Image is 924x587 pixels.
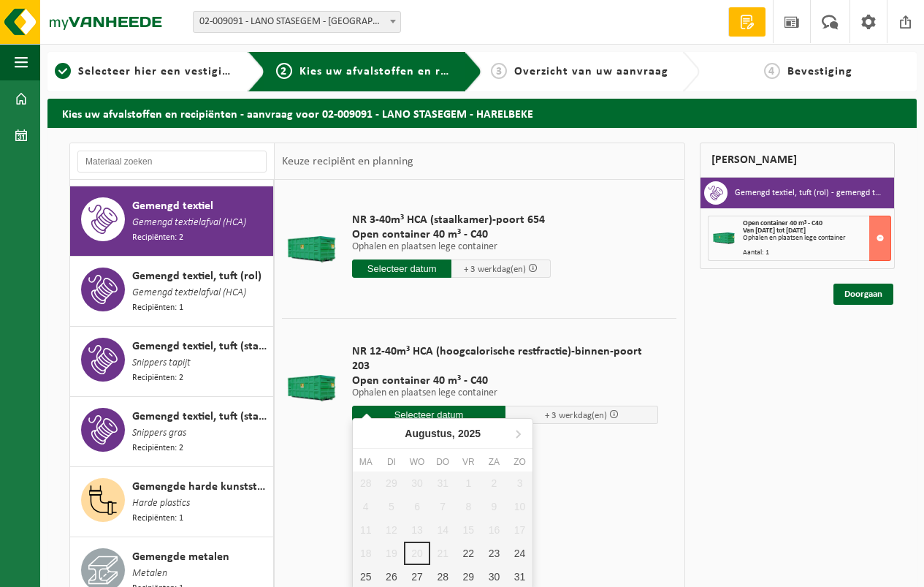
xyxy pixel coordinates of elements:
div: 23 [481,542,507,565]
span: Gemengd textiel, tuft (rol) [132,268,261,285]
span: Recipiënten: 2 [132,231,183,245]
div: Keuze recipiënt en planning [275,143,421,180]
span: Snippers gras [132,425,186,442]
span: Snippers tapijt [132,355,191,371]
span: NR 3-40m³ HCA (staalkamer)-poort 654 [352,213,551,227]
span: Open container 40 m³ - C40 [743,219,822,227]
span: Kies uw afvalstoffen en recipiënten [299,66,500,77]
div: wo [404,455,429,469]
span: + 3 werkdag(en) [545,411,607,420]
i: 2025 [458,428,481,439]
span: 2 [276,63,292,79]
div: [PERSON_NAME] [700,143,896,178]
h3: Gemengd textiel, tuft (rol) - gemengd textielafval (HCA) [735,181,884,205]
div: Aantal: 1 [743,249,891,257]
h2: Kies uw afvalstoffen en recipiënten - aanvraag voor 02-009091 - LANO STASEGEM - HARELBEKE [47,99,917,127]
div: zo [507,455,532,469]
span: Recipiënten: 2 [132,371,183,385]
span: Metalen [132,566,167,582]
a: Doorgaan [833,284,893,305]
input: Materiaal zoeken [77,151,267,173]
p: Ophalen en plaatsen lege container [352,388,658,398]
span: 3 [491,63,507,79]
div: di [378,455,404,469]
div: 24 [507,542,532,565]
div: Ophalen en plaatsen lege container [743,235,891,242]
button: Gemengd textiel, tuft (rol) Gemengd textielafval (HCA) Recipiënten: 1 [70,257,274,327]
span: Harde plastics [132,496,190,512]
span: 02-009091 - LANO STASEGEM - HARELBEKE [194,12,400,32]
div: 22 [456,542,481,565]
span: Gemengd textielafval (HCA) [132,215,246,231]
button: Gemengd textiel, tuft (stansresten), recycleerbaar Snippers tapijt Recipiënten: 2 [70,327,274,397]
span: Gemengd textiel [132,197,213,215]
input: Selecteer datum [352,260,451,278]
button: Gemengd textiel Gemengd textielafval (HCA) Recipiënten: 2 [70,186,274,257]
span: Recipiënten: 1 [132,301,183,315]
span: Gemengd textiel, tuft (stansresten)(valorisatie) [132,408,270,425]
button: Gemengd textiel, tuft (stansresten)(valorisatie) Snippers gras Recipiënten: 2 [70,397,274,467]
span: NR 12-40m³ HCA (hoogcalorische restfractie)-binnen-poort 203 [352,344,658,374]
div: ma [353,455,378,469]
span: Recipiënten: 2 [132,442,183,455]
span: 1 [55,63,71,79]
input: Selecteer datum [352,406,505,424]
span: Gemengd textiel, tuft (stansresten), recycleerbaar [132,338,270,355]
span: 4 [764,63,780,79]
span: Gemengde harde kunststoffen (PE, PP en PVC), recycleerbaar (industrieel) [132,478,270,496]
p: Ophalen en plaatsen lege container [352,242,551,252]
a: 1Selecteer hier een vestiging [55,63,236,80]
span: Open container 40 m³ - C40 [352,227,551,242]
div: Augustus, [399,422,486,445]
span: + 3 werkdag(en) [464,265,526,274]
span: Recipiënten: 1 [132,512,183,526]
div: do [430,455,456,469]
span: Gemengd textielafval (HCA) [132,285,246,301]
span: Gemengde metalen [132,548,229,566]
span: Overzicht van uw aanvraag [514,66,668,77]
span: 02-009091 - LANO STASEGEM - HARELBEKE [193,11,401,33]
div: za [481,455,507,469]
div: vr [456,455,481,469]
span: Open container 40 m³ - C40 [352,374,658,388]
button: Gemengde harde kunststoffen (PE, PP en PVC), recycleerbaar (industrieel) Harde plastics Recipiënt... [70,467,274,537]
strong: Van [DATE] tot [DATE] [743,227,806,235]
span: Selecteer hier een vestiging [78,66,236,77]
span: Bevestiging [787,66,852,77]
